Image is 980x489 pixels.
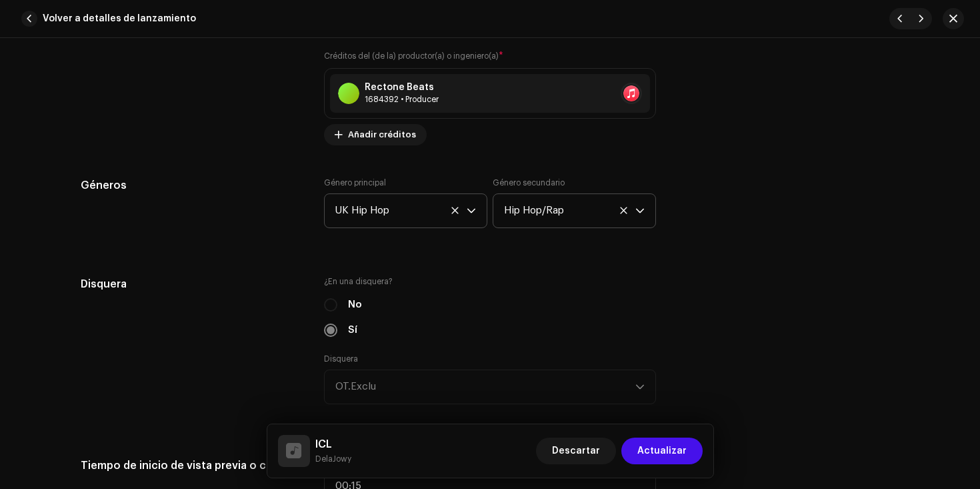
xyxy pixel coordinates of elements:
[536,438,616,464] button: Descartar
[335,194,467,227] span: UK Hip Hop
[348,298,362,312] label: No
[324,354,360,364] label: Disquera
[81,452,303,479] h5: Tiempo de inicio de vista previa o clip
[348,121,416,148] span: Añadir créditos
[315,452,351,466] small: ICL
[348,323,357,338] label: Sí
[637,438,687,464] span: Actualizar
[324,124,427,145] button: Añadir créditos
[493,177,565,188] label: Género secundario
[621,438,703,464] button: Actualizar
[315,436,351,452] h5: ICL
[504,194,635,227] span: Hip Hop/Rap
[365,94,439,105] div: Producer
[324,52,499,60] small: Créditos del (de la) productor(a) o ingeniero(a)
[467,194,476,227] div: dropdown trigger
[324,177,386,188] label: Género principal
[552,438,600,464] span: Descartar
[635,194,645,227] div: dropdown trigger
[365,82,439,93] div: Rectone Beats
[81,177,303,193] h5: Géneros
[81,276,303,292] h5: Disquera
[324,276,656,287] label: ¿En una disquera?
